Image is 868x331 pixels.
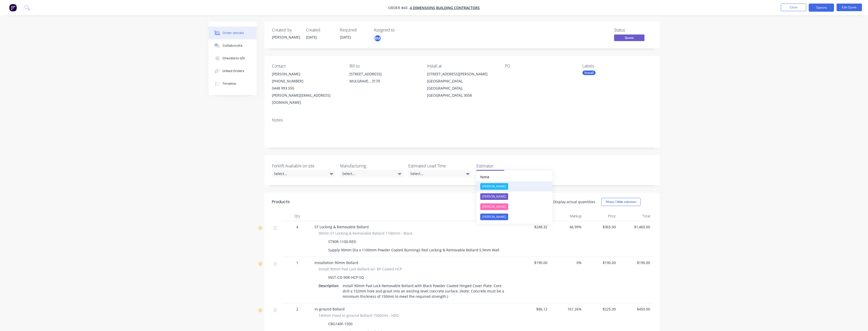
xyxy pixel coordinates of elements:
div: Supply 90mm Dia x 1100mm Powder Coated Bunnings Red Locking & Removable Bollard 5.9mm Wall [326,246,501,254]
div: [PERSON_NAME] [272,34,300,40]
label: Estimated Lead Time [408,163,472,169]
span: $225.00 [586,306,616,312]
button: Close [781,4,806,11]
button: Show / Hide columns [601,198,641,206]
div: [PERSON_NAME] [476,170,504,177]
span: 140mm Fixed In-ground Bollard 1500mm - HDG [319,313,399,318]
div: [PERSON_NAME][PHONE_NUMBER]0448 993 555[PERSON_NAME][EMAIL_ADDRESS][DOMAIN_NAME] [272,71,341,106]
span: 46.99% [551,224,582,230]
span: 2 [296,306,298,312]
div: Qty [282,211,312,221]
div: MULGRAVE, , 3170 [349,78,419,85]
div: [PERSON_NAME][EMAIL_ADDRESS][DOMAIN_NAME] [272,92,341,106]
div: [PHONE_NUMBER] [272,78,341,85]
div: Select... [272,170,335,178]
span: 1 [296,260,298,265]
button: Edit Quote [837,4,862,11]
div: PO [505,64,574,68]
div: Price [584,211,618,221]
div: Install at [427,64,496,68]
div: [STREET_ADDRESS][PERSON_NAME][GEOGRAPHIC_DATA], [GEOGRAPHIC_DATA], [GEOGRAPHIC_DATA], 3058 [427,71,496,99]
div: Select... [408,170,472,178]
div: Checklists 0/0 [223,56,245,61]
span: 90mm ST Locking & Removable Bollard 1100mm - Black [319,231,412,236]
button: Collaborate [209,39,257,52]
div: 0448 993 555 [272,85,341,92]
button: [PERSON_NAME] [476,202,552,212]
label: Manufacturing [340,163,403,169]
div: [PERSON_NAME] [480,214,508,220]
label: Estimator [476,163,540,169]
div: Required [340,28,368,32]
div: Install 90mm Pad-Lock Removable Bollard with Black Powder Coated Hinged Cover Plate: Core drill a... [341,282,509,300]
span: $365.00 [586,224,616,230]
div: None [480,174,489,180]
div: Status [614,28,652,32]
span: In-ground Bollard [315,307,345,311]
span: $248.32 [517,224,547,230]
div: Install [582,71,596,75]
button: [PERSON_NAME] [476,181,552,191]
div: Select... [340,170,403,178]
div: [PERSON_NAME] [272,71,341,78]
span: Installation 90mm Bollard [315,260,358,265]
div: Total [618,211,652,221]
div: Notes [272,118,652,123]
div: Timeline [223,81,236,86]
div: Labels [582,64,652,68]
div: Assigned to [374,28,424,32]
div: Order details [223,31,244,35]
button: None [476,172,552,181]
label: Forklift Avaliable on site [272,163,335,169]
button: BM [374,34,381,42]
button: Checklists 0/0 [209,52,257,65]
div: Collaborate [223,43,243,48]
a: 4 Dimensions Building Contractors [410,5,480,10]
span: $450.00 [620,306,650,312]
label: Display actual quantities [553,199,595,204]
button: [PERSON_NAME] [476,191,552,202]
button: Timeline [209,77,257,90]
div: CBG140F-1500 [326,320,355,327]
img: Factory [9,4,17,11]
div: Contact [272,64,341,68]
span: Install 90mm Pad Lock Bollard w/- BP Coated HCP [319,266,402,272]
button: Options [809,4,834,12]
span: $190.00 [586,260,616,265]
span: [DATE] [340,35,351,40]
div: Created by [272,28,300,32]
div: Description [319,282,341,289]
div: ST90R-1100-RED [326,238,358,245]
span: 0% [551,260,582,265]
div: [PERSON_NAME] [480,183,508,190]
div: INST-CD-90R-HCP-SQ [326,274,366,281]
span: 161.26% [551,306,582,312]
div: Created [306,28,334,32]
button: [PERSON_NAME] [476,212,552,222]
button: Linked Orders [209,65,257,77]
div: [STREET_ADDRESS][PERSON_NAME] [427,71,496,78]
span: ST Locking & Removable Bollard [315,224,369,229]
div: [STREET_ADDRESS]MULGRAVE, , 3170 [349,71,419,87]
button: Quote [614,34,644,42]
span: Quote [614,34,644,41]
span: 4 [296,224,298,230]
div: Markup [549,211,584,221]
span: $190.00 [517,260,547,265]
div: Products [272,199,290,205]
span: [DATE] [306,35,317,40]
span: $1,460.00 [620,224,650,230]
button: Order details [209,27,257,39]
div: [STREET_ADDRESS] [349,71,419,78]
div: [PERSON_NAME] [480,193,508,200]
span: $86.12 [517,306,547,312]
span: Order #40 - [388,5,410,10]
span: $190.00 [620,260,650,265]
div: Linked Orders [223,69,244,73]
div: [GEOGRAPHIC_DATA], [GEOGRAPHIC_DATA], [GEOGRAPHIC_DATA], 3058 [427,78,496,99]
div: Bill to [349,64,419,68]
div: [PERSON_NAME] [480,203,508,210]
